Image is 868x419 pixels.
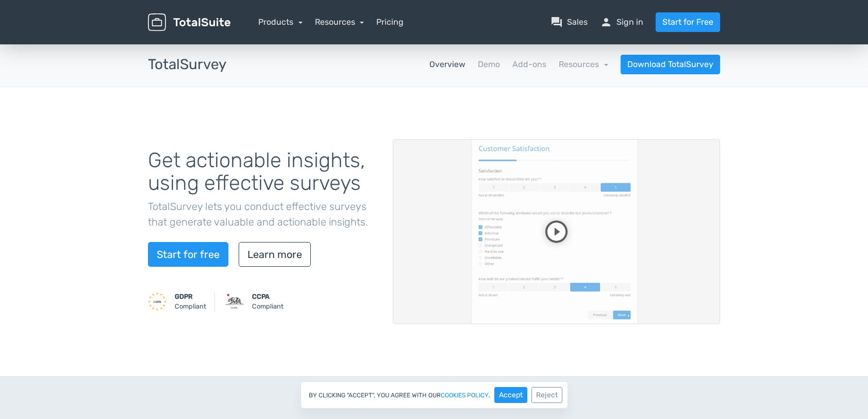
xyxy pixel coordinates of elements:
[239,242,311,267] a: Learn more
[376,16,404,28] a: Pricing
[478,58,500,71] a: Demo
[600,16,612,28] span: person
[258,17,303,27] a: Products
[550,16,563,28] span: question_answer
[148,242,228,267] a: Start for free
[550,16,588,28] a: question_answerSales
[148,13,230,31] img: TotalSuite for WordPress
[531,387,562,403] button: Reject
[621,55,720,74] a: Download TotalSurvey
[600,16,643,28] a: personSign in
[148,57,226,73] h3: TotalSurvey
[512,58,546,71] a: Add-ons
[175,292,206,311] small: Compliant
[252,293,270,300] strong: CCPA
[225,292,244,311] img: CCPA
[494,387,527,403] button: Accept
[441,392,489,398] a: cookies policy
[429,58,465,71] a: Overview
[175,293,193,300] strong: GDPR
[148,292,166,311] img: GDPR
[559,59,608,69] a: Resources
[148,199,377,230] p: TotalSurvey lets you conduct effective surveys that generate valuable and actionable insights.
[252,292,283,311] small: Compliant
[301,381,568,409] div: By clicking "Accept", you agree with our .
[656,12,720,32] a: Start for Free
[315,17,364,27] a: Resources
[148,149,377,195] h1: Get actionable insights, using effective surveys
